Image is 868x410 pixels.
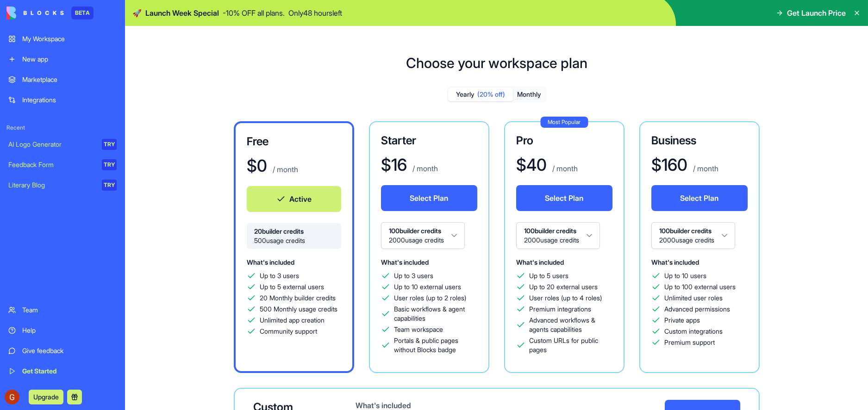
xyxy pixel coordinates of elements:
[516,185,612,211] button: Select Plan
[3,70,122,89] a: Marketplace
[271,164,298,175] p: / month
[394,271,433,280] span: Up to 3 users
[8,140,95,149] div: AI Logo Generator
[664,282,736,292] span: Up to 100 external users
[71,6,94,19] div: BETA
[3,50,122,68] a: New app
[664,338,715,347] span: Premium support
[529,282,598,292] span: Up to 20 external users
[394,336,477,354] span: Portals & public pages without Blocks badge
[22,305,117,315] div: Team
[22,326,117,335] div: Help
[394,282,461,292] span: Up to 10 external users
[516,258,564,266] span: What's included
[3,30,122,48] a: My Workspace
[6,6,94,19] a: BETA
[651,155,687,174] h1: $ 160
[381,258,429,266] span: What's included
[22,75,117,84] div: Marketplace
[651,133,748,148] h3: Business
[550,163,578,174] p: / month
[6,6,64,19] img: logo
[288,7,342,19] p: Only 48 hours left
[3,342,122,360] a: Give feedback
[691,163,718,174] p: / month
[3,362,122,380] a: Get Started
[381,133,477,148] h3: Starter
[529,271,568,280] span: Up to 5 users
[3,135,122,154] a: AI Logo GeneratorTRY
[529,293,602,303] span: User roles (up to 4 roles)
[381,155,407,174] h1: $ 16
[406,55,587,71] h1: Choose your workspace plan
[394,304,477,323] span: Basic workflows & agent capabilities
[247,134,341,149] h3: Free
[102,180,117,191] div: TRY
[145,7,219,19] span: Launch Week Special
[3,155,122,174] a: Feedback FormTRY
[516,133,612,148] h3: Pro
[22,34,117,43] div: My Workspace
[411,163,438,174] p: / month
[651,258,699,266] span: What's included
[260,304,337,314] span: 500 Monthly usage credits
[247,156,267,175] h1: $ 0
[5,390,19,404] img: ACg8ocIEeD_MGtnA4Jwtplzl0ulF0OjpNg7gTERUrSrqhziPvxDSFA=s96-c
[29,392,63,401] a: Upgrade
[394,325,443,334] span: Team workspace
[260,282,324,292] span: Up to 5 external users
[3,176,122,194] a: Literary BlogTRY
[664,316,700,325] span: Private apps
[513,88,545,101] button: Monthly
[664,327,723,336] span: Custom integrations
[448,88,513,101] button: Yearly
[529,304,591,314] span: Premium integrations
[8,180,95,190] div: Literary Blog
[3,321,122,340] a: Help
[22,55,117,64] div: New app
[247,258,294,266] span: What's included
[22,367,117,376] div: Get Started
[529,336,612,354] span: Custom URLs for public pages
[540,117,588,128] div: Most Popular
[22,346,117,355] div: Give feedback
[3,301,122,319] a: Team
[394,293,466,303] span: User roles (up to 2 roles)
[664,304,730,314] span: Advanced permissions
[132,7,142,19] span: 🚀
[651,185,748,211] button: Select Plan
[787,7,846,19] span: Get Launch Price
[664,271,706,280] span: Up to 10 users
[477,90,505,99] span: (20% off)
[664,293,723,303] span: Unlimited user roles
[223,7,285,19] p: - 10 % OFF all plans.
[247,186,341,212] button: Active
[254,236,334,245] span: 500 usage credits
[260,271,299,280] span: Up to 3 users
[516,155,547,174] h1: $ 40
[260,316,325,325] span: Unlimited app creation
[260,327,317,336] span: Community support
[102,139,117,150] div: TRY
[260,293,336,303] span: 20 Monthly builder credits
[381,185,477,211] button: Select Plan
[22,95,117,105] div: Integrations
[29,390,63,404] button: Upgrade
[254,227,334,236] span: 20 builder credits
[8,160,95,169] div: Feedback Form
[3,124,122,131] span: Recent
[3,91,122,109] a: Integrations
[102,159,117,170] div: TRY
[529,316,612,334] span: Advanced workflows & agents capabilities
